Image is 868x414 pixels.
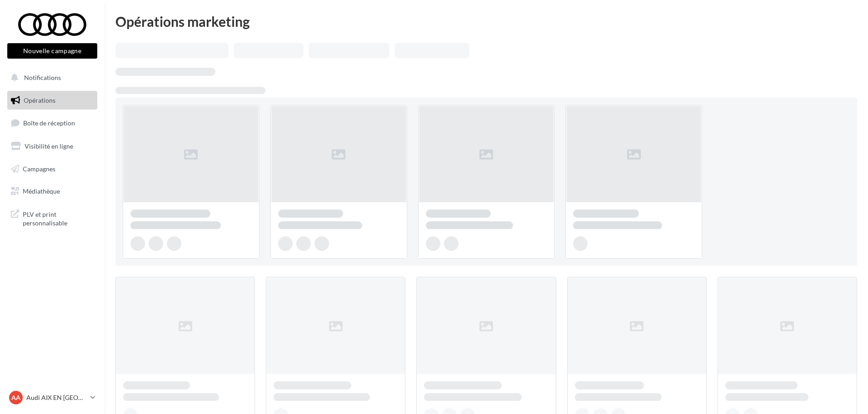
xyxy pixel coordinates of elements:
[5,160,99,179] a: Campagnes
[11,393,20,402] span: AA
[23,165,55,172] span: Campagnes
[23,187,60,195] span: Médiathèque
[5,182,99,201] a: Médiathèque
[7,43,97,59] button: Nouvelle campagne
[5,91,99,110] a: Opérations
[24,74,61,81] span: Notifications
[115,15,857,28] div: Opérations marketing
[5,205,99,231] a: PLV et print personnalisable
[7,389,97,406] a: AA Audi AIX EN [GEOGRAPHIC_DATA]
[24,96,55,104] span: Opérations
[5,137,99,156] a: Visibilité en ligne
[5,68,95,87] button: Notifications
[23,208,94,228] span: PLV et print personnalisable
[25,142,73,150] span: Visibilité en ligne
[5,113,99,133] a: Boîte de réception
[26,393,87,402] p: Audi AIX EN [GEOGRAPHIC_DATA]
[23,119,75,127] span: Boîte de réception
